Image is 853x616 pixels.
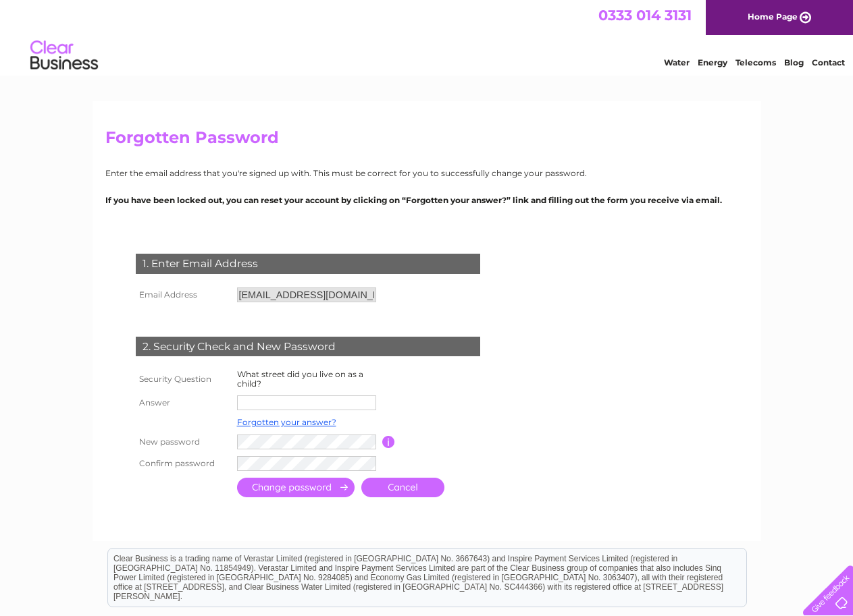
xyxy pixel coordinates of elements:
input: Information [382,436,395,448]
input: Submit [237,478,355,497]
th: Answer [132,392,234,414]
a: Telecoms [735,57,776,67]
div: 1. Enter Email Address [136,254,480,274]
a: Cancel [361,478,444,497]
h2: Forgotten Password [105,128,748,154]
a: 0333 014 3131 [598,7,692,24]
th: Email Address [132,284,234,306]
img: logo.png [30,35,99,76]
label: What street did you live on as a child? [237,369,363,389]
div: 2. Security Check and New Password [136,337,480,357]
p: Enter the email address that you're signed up with. This must be correct for you to successfully ... [105,167,748,179]
a: Blog [784,57,804,67]
a: Forgotten your answer? [237,417,336,427]
th: Confirm password [132,453,234,474]
a: Energy [698,57,727,67]
p: If you have been locked out, you can reset your account by clicking on “Forgotten your answer?” l... [105,194,748,206]
th: New password [132,431,234,453]
th: Security Question [132,366,234,392]
a: Water [664,57,690,67]
a: Contact [812,57,845,67]
div: Clear Business is a trading name of Verastar Limited (registered in [GEOGRAPHIC_DATA] No. 3667643... [108,7,746,65]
